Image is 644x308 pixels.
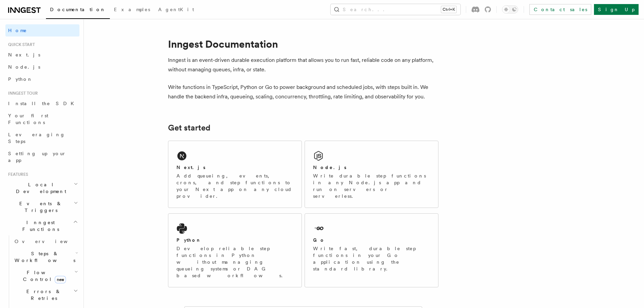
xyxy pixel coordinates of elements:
[12,269,74,283] span: Flow Control
[168,123,210,133] a: Get started
[8,27,27,34] span: Home
[313,164,347,171] h2: Node.js
[313,245,430,272] p: Write fast, durable step functions in your Go application using the standard library.
[5,49,79,61] a: Next.js
[12,247,79,266] button: Steps & Workflows
[168,82,438,101] p: Write functions in TypeScript, Python or Go to power background and scheduled jobs, with steps bu...
[8,132,65,144] span: Leveraging Steps
[313,237,325,243] h2: Go
[8,76,33,82] span: Python
[176,164,206,171] h2: Next.js
[50,7,106,12] span: Documentation
[5,24,79,37] a: Home
[168,38,438,50] h1: Inngest Documentation
[5,91,38,96] span: Inngest tour
[158,7,194,12] span: AgentKit
[12,266,79,285] button: Flow Controlnew
[168,141,302,208] a: Next.jsAdd queueing, events, crons, and step functions to your Next app on any cloud provider.
[5,147,79,166] a: Setting up your app
[529,4,591,15] a: Contact sales
[5,128,79,147] a: Leveraging Steps
[176,172,293,199] p: Add queueing, events, crons, and step functions to your Next app on any cloud provider.
[5,179,79,197] button: Local Development
[305,141,438,208] a: Node.jsWrite durable step functions in any Node.js app and run on servers or serverless.
[12,285,79,304] button: Errors & Retries
[441,6,456,13] kbd: Ctrl+K
[5,110,79,128] a: Your first Functions
[5,200,74,214] span: Events & Triggers
[168,55,438,74] p: Inngest is an event-driven durable execution platform that allows you to run fast, reliable code ...
[594,4,639,15] a: Sign Up
[5,172,28,177] span: Features
[5,219,73,233] span: Inngest Functions
[5,181,74,195] span: Local Development
[5,97,79,110] a: Install the SDK
[168,213,302,287] a: PythonDevelop reliable step functions in Python without managing queueing systems or DAG based wo...
[8,113,48,125] span: Your first Functions
[5,42,35,47] span: Quick start
[55,276,66,283] span: new
[5,61,79,73] a: Node.js
[8,64,40,70] span: Node.js
[502,5,518,14] button: Toggle dark mode
[8,151,66,163] span: Setting up your app
[12,250,75,264] span: Steps & Workflows
[5,216,79,235] button: Inngest Functions
[305,213,438,287] a: GoWrite fast, durable step functions in your Go application using the standard library.
[110,2,154,18] a: Examples
[331,4,460,15] button: Search...Ctrl+K
[8,52,40,57] span: Next.js
[12,288,73,302] span: Errors & Retries
[114,7,150,12] span: Examples
[5,197,79,216] button: Events & Triggers
[5,73,79,85] a: Python
[15,239,84,244] span: Overview
[313,172,430,199] p: Write durable step functions in any Node.js app and run on servers or serverless.
[154,2,198,18] a: AgentKit
[176,237,201,243] h2: Python
[176,245,293,279] p: Develop reliable step functions in Python without managing queueing systems or DAG based workflows.
[46,2,110,19] a: Documentation
[12,235,79,247] a: Overview
[8,101,78,106] span: Install the SDK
